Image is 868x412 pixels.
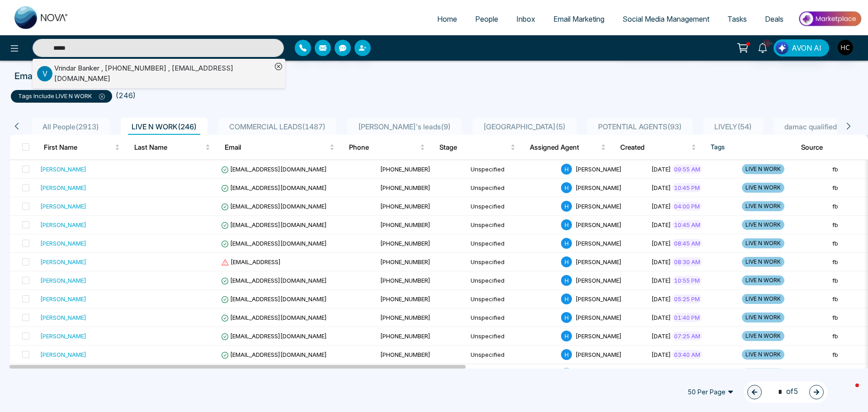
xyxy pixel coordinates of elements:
[576,258,622,265] span: [PERSON_NAME]
[576,221,622,228] span: [PERSON_NAME]
[613,10,718,28] a: Social Media Management
[742,275,784,285] span: LIVE N WORK
[742,183,784,193] span: LIVE N WORK
[221,184,327,191] span: [EMAIL_ADDRESS][DOMAIN_NAME]
[651,203,671,210] span: [DATE]
[561,312,572,323] span: H
[576,203,622,210] span: [PERSON_NAME]
[742,201,784,211] span: LIVE N WORK
[672,331,702,341] span: 07:25 AM
[776,42,788,54] img: Lead Flow
[623,14,709,24] span: Social Media Management
[742,331,784,341] span: LIVE N WORK
[681,385,740,399] span: 50 Per Page
[349,142,418,153] span: Phone
[127,135,217,160] th: Last Name
[40,331,86,341] div: [PERSON_NAME]
[672,350,702,359] span: 03:40 AM
[40,165,86,174] div: [PERSON_NAME]
[703,135,794,160] th: Tags
[480,122,569,131] span: [GEOGRAPHIC_DATA] ( 5 )
[40,239,86,248] div: [PERSON_NAME]
[466,10,507,28] a: People
[40,294,86,303] div: [PERSON_NAME]
[380,295,430,303] span: [PHONE_NUMBER]
[40,350,86,359] div: [PERSON_NAME]
[507,10,544,28] a: Inbox
[380,277,430,284] span: [PHONE_NUMBER]
[221,314,327,321] span: [EMAIL_ADDRESS][DOMAIN_NAME]
[561,164,572,175] span: H
[651,332,671,340] span: [DATE]
[651,258,671,265] span: [DATE]
[467,234,557,253] td: Unspecified
[380,258,430,265] span: [PHONE_NUMBER]
[467,346,557,364] td: Unspecified
[561,349,572,360] span: H
[37,135,127,160] th: First Name
[221,277,327,284] span: [EMAIL_ADDRESS][DOMAIN_NAME]
[44,142,113,153] span: First Name
[475,14,498,24] span: People
[763,39,771,47] span: 10+
[342,135,432,160] th: Phone
[54,63,272,84] div: Vrindar Banker , [PHONE_NUMBER] , [EMAIL_ADDRESS][DOMAIN_NAME]
[18,92,105,101] p: tags include LIVE N WORK
[837,381,859,403] iframe: Intercom live chat
[380,240,430,247] span: [PHONE_NUMBER]
[672,257,702,266] span: 08:30 AM
[742,257,784,267] span: LIVE N WORK
[226,122,329,131] span: COMMERCIAL LEADS ( 1487 )
[672,239,702,248] span: 08:45 AM
[467,253,557,271] td: Unspecified
[221,166,327,173] span: [EMAIL_ADDRESS][DOMAIN_NAME]
[225,142,328,153] span: Email
[530,142,599,153] span: Assigned Agent
[516,14,535,24] span: Inbox
[439,142,509,153] span: Stage
[428,10,466,28] a: Home
[467,290,557,308] td: Unspecified
[711,122,755,131] span: LIVELY ( 54 )
[553,14,604,24] span: Email Marketing
[651,295,671,303] span: [DATE]
[467,271,557,290] td: Unspecified
[380,184,430,191] span: [PHONE_NUMBER]
[742,164,784,174] span: LIVE N WORK
[672,313,702,322] span: 01:40 PM
[727,14,747,24] span: Tasks
[576,277,622,284] span: [PERSON_NAME]
[561,182,572,193] span: H
[651,314,671,321] span: [DATE]
[651,240,671,247] span: [DATE]
[576,166,622,173] span: [PERSON_NAME]
[651,277,671,284] span: [DATE]
[14,69,80,83] p: Email Statistics:
[651,221,671,228] span: [DATE]
[128,122,200,131] span: LIVE N WORK ( 246 )
[781,122,859,131] span: damac qualified ( 103 )
[576,332,622,340] span: [PERSON_NAME]
[672,276,702,285] span: 10:55 PM
[380,221,430,228] span: [PHONE_NUMBER]
[742,220,784,230] span: LIVE N WORK
[39,122,103,131] span: All People ( 2913 )
[37,66,52,81] p: V
[651,351,671,358] span: [DATE]
[672,294,702,303] span: 05:25 PM
[221,240,327,247] span: [EMAIL_ADDRESS][DOMAIN_NAME]
[544,10,613,28] a: Email Marketing
[672,183,702,192] span: 10:45 PM
[742,294,784,304] span: LIVE N WORK
[380,166,430,173] span: [PHONE_NUMBER]
[221,332,327,340] span: [EMAIL_ADDRESS][DOMAIN_NAME]
[672,202,702,211] span: 04:00 PM
[576,351,622,358] span: [PERSON_NAME]
[576,295,622,303] span: [PERSON_NAME]
[467,216,557,234] td: Unspecified
[752,39,774,55] a: 10+
[380,351,430,358] span: [PHONE_NUMBER]
[561,256,572,267] span: H
[134,142,203,153] span: Last Name
[561,331,572,341] span: H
